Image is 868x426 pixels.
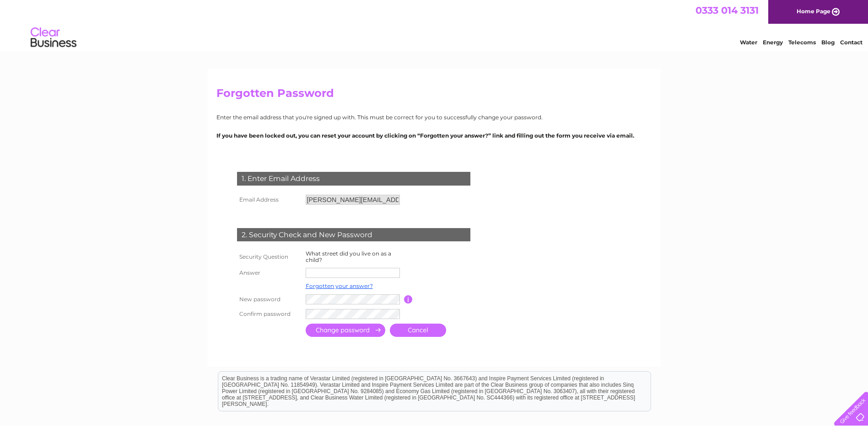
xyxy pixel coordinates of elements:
p: If you have been locked out, you can reset your account by clicking on “Forgotten your answer?” l... [216,131,652,140]
th: Security Question [235,248,303,266]
th: Answer [235,266,303,280]
p: Enter the email address that you're signed up with. This must be correct for you to successfully ... [216,113,652,122]
th: Email Address [235,192,303,207]
a: Energy [763,39,783,46]
img: logo.png [30,24,77,52]
a: Telecoms [788,39,816,46]
a: 0333 014 3131 [695,5,759,16]
label: What street did you live on as a child? [306,250,391,263]
a: Forgotten your answer? [306,282,373,289]
a: Contact [840,39,863,46]
th: Confirm password [235,307,303,321]
div: 1. Enter Email Address [237,172,470,186]
a: Water [740,39,757,46]
h2: Forgotten Password [216,87,652,104]
input: Submit [306,324,385,337]
input: Information [404,295,413,304]
a: Blog [821,39,835,46]
a: Cancel [390,324,446,337]
div: Clear Business is a trading name of Verastar Limited (registered in [GEOGRAPHIC_DATA] No. 3667643... [218,5,651,44]
div: 2. Security Check and New Password [237,228,470,242]
th: New password [235,292,303,307]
